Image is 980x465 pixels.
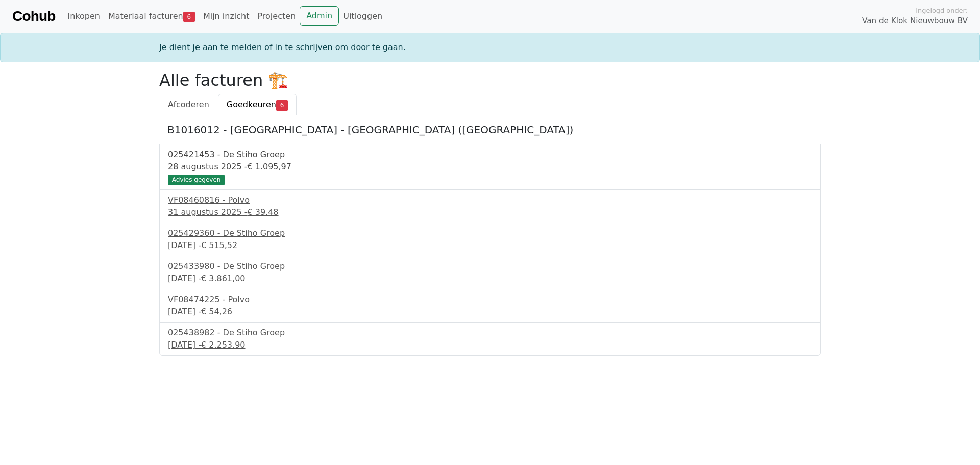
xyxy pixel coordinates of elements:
[339,6,386,27] a: Uitloggen
[168,206,812,218] div: 31 augustus 2025 -
[201,274,246,283] span: € 3.861,00
[168,293,812,306] div: VF08474225 - Polvo
[168,100,209,109] span: Afcoderen
[168,260,812,273] div: 025433980 - De Stiho Groep
[253,6,300,27] a: Projecten
[168,149,812,184] a: 025421453 - De Stiho Groep28 augustus 2025 -€ 1.095,97 Advies gegeven
[168,293,812,318] a: VF08474225 - Polvo[DATE] -€ 54,26
[168,227,812,239] div: 025429360 - De Stiho Groep
[168,327,812,339] div: 025438982 - De Stiho Groep
[276,100,288,110] span: 6
[63,6,104,27] a: Inkopen
[168,149,812,161] div: 025421453 - De Stiho Groep
[201,240,237,250] span: € 515,52
[168,327,812,351] a: 025438982 - De Stiho Groep[DATE] -€ 2.253,90
[227,100,276,109] span: Goedkeuren
[104,6,199,27] a: Materiaal facturen6
[218,94,297,115] a: Goedkeuren6
[862,15,968,27] span: Van de Klok Nieuwbouw BV
[168,260,812,285] a: 025433980 - De Stiho Groep[DATE] -€ 3.861,00
[168,194,812,218] a: VF08460816 - Polvo31 augustus 2025 -€ 39,48
[159,70,821,90] h2: Alle facturen 🏗️
[168,161,812,173] div: 28 augustus 2025 -
[168,175,225,185] div: Advies gegeven
[168,194,812,206] div: VF08460816 - Polvo
[247,162,291,172] span: € 1.095,97
[916,6,968,15] span: Ingelogd onder:
[183,12,195,22] span: 6
[12,4,55,29] a: Cohub
[168,273,812,285] div: [DATE] -
[168,306,812,318] div: [DATE] -
[201,307,232,316] span: € 54,26
[168,239,812,252] div: [DATE] -
[199,6,254,27] a: Mijn inzicht
[168,227,812,252] a: 025429360 - De Stiho Groep[DATE] -€ 515,52
[153,41,827,54] div: Je dient je aan te melden of in te schrijven om door te gaan.
[201,340,246,350] span: € 2.253,90
[247,207,278,217] span: € 39,48
[159,94,218,115] a: Afcoderen
[168,339,812,351] div: [DATE] -
[300,6,339,26] a: Admin
[167,124,813,136] h5: B1016012 - [GEOGRAPHIC_DATA] - [GEOGRAPHIC_DATA] ([GEOGRAPHIC_DATA])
